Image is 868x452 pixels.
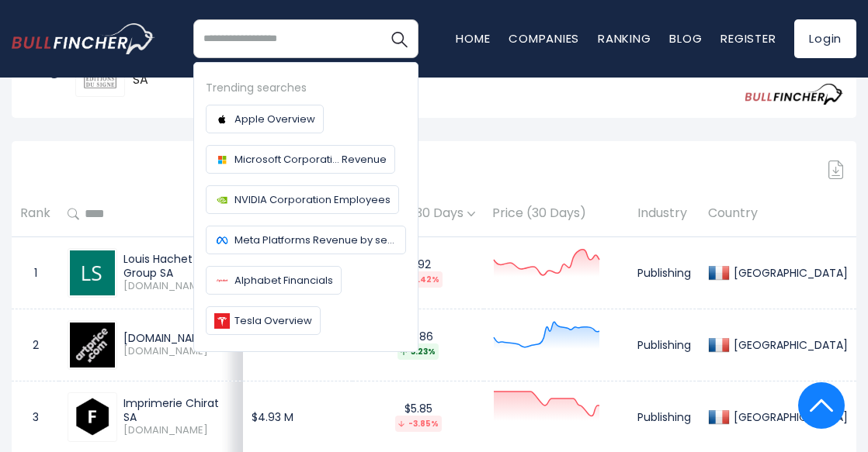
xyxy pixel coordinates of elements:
span: NVIDIA Corporation Employees [234,191,391,208]
img: Company logo [214,112,230,127]
td: 2 [12,309,59,381]
a: NVIDIA Corporation Employees [206,185,399,214]
span: [DOMAIN_NAME] [123,280,234,293]
img: bullfincher logo [12,23,155,53]
div: [GEOGRAPHIC_DATA] [730,410,848,424]
th: Industry [629,191,700,237]
span: [DOMAIN_NAME] [123,424,234,437]
a: Register [720,30,776,47]
a: Microsoft Corporati... Revenue [206,145,395,174]
a: Meta Platforms Revenue by segment [206,226,406,254]
div: $5.85 [361,402,475,432]
td: Publishing [629,309,700,381]
a: Tesla Overview [206,306,321,335]
div: [GEOGRAPHIC_DATA] [730,266,848,280]
div: [DOMAIN_NAME] [123,331,234,345]
span: [DOMAIN_NAME] [123,345,234,358]
span: Alphabet Financials [234,272,333,288]
a: Ranking [598,30,651,47]
td: 1 [12,236,59,309]
span: Microsoft Corporati... Revenue [234,151,387,167]
div: [GEOGRAPHIC_DATA] [730,338,848,352]
button: Search [380,19,418,58]
img: MLIMP.PA.png [70,395,115,440]
img: PRC.PA.png [70,323,115,367]
div: -3.85% [395,416,442,432]
a: Login [794,19,856,58]
div: 3.23% [398,343,439,360]
img: Company logo [214,192,230,208]
a: Go to homepage [12,23,179,53]
th: Rank [12,191,59,237]
img: Company logo [214,152,230,167]
div: Trending searches [206,79,406,97]
th: Country [700,191,856,237]
img: Company logo [214,273,230,288]
a: Home [456,30,490,47]
span: Meta Platforms Revenue by segment [234,232,398,248]
td: Publishing [629,236,700,309]
th: Price (30 Days) [484,191,629,237]
a: Alphabet Financials [206,266,342,295]
img: Company logo [214,313,230,329]
span: Apple Overview [234,111,315,127]
div: Louis Hachette Group SA [123,252,234,280]
a: Apple Overview [206,105,324,133]
a: Blog [669,30,702,47]
div: Imprimerie Chirat SA [123,396,234,424]
a: Companies [509,30,579,47]
img: Company logo [214,233,230,248]
span: Tesla Overview [234,312,312,329]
